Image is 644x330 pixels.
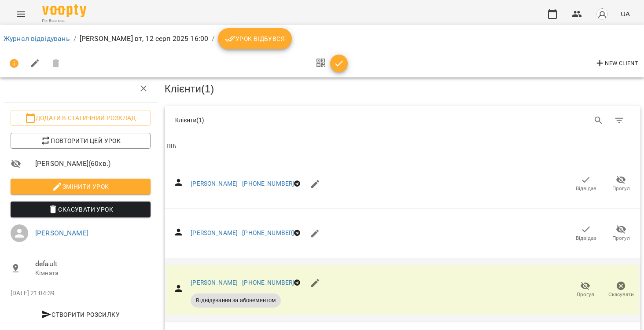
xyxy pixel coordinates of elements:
[11,307,151,323] button: Створити розсилку
[166,141,177,152] div: Sort
[596,8,608,20] img: avatar_s.png
[568,172,604,196] button: Відвідав
[576,235,596,242] span: Відвідав
[18,181,144,192] span: Змінити урок
[568,221,604,246] button: Відвідав
[191,229,238,236] a: [PERSON_NAME]
[4,28,640,49] nav: breadcrumb
[576,185,596,192] span: Відвідав
[11,110,151,126] button: Додати в статичний розклад
[604,221,639,246] button: Прогул
[191,297,281,304] span: Відвідування за абонементом
[603,278,639,302] button: Скасувати
[604,172,639,196] button: Прогул
[612,185,630,192] span: Прогул
[35,259,151,269] span: default
[165,106,640,134] div: Table Toolbar
[11,289,151,298] p: [DATE] 21:04:39
[11,133,151,149] button: Повторити цей урок
[242,229,294,236] a: [PHONE_NUMBER]
[191,180,238,187] a: [PERSON_NAME]
[567,278,603,302] button: Прогул
[165,83,640,95] h3: Клієнти ( 1 )
[588,110,609,131] button: Search
[42,4,86,17] img: Voopty Logo
[35,269,151,278] p: Кімната
[166,141,639,152] span: ПІБ
[18,136,144,146] span: Повторити цей урок
[191,279,238,286] a: [PERSON_NAME]
[175,116,396,125] div: Клієнти ( 1 )
[11,4,32,25] button: Menu
[14,309,147,320] span: Створити розсилку
[11,179,151,194] button: Змінити урок
[621,9,630,18] span: UA
[42,18,86,24] span: For Business
[18,204,144,215] span: Скасувати Урок
[609,110,630,131] button: Фільтр
[212,33,214,44] li: /
[35,229,88,237] a: [PERSON_NAME]
[608,291,634,298] span: Скасувати
[225,33,285,44] span: Урок відбувся
[577,291,594,298] span: Прогул
[242,180,294,187] a: [PHONE_NUMBER]
[218,28,292,49] button: Урок відбувся
[592,56,640,70] button: New Client
[612,235,630,242] span: Прогул
[617,6,633,22] button: UA
[74,33,76,44] li: /
[595,58,638,69] span: New Client
[242,279,294,286] a: [PHONE_NUMBER]
[18,113,144,123] span: Додати в статичний розклад
[4,34,70,43] a: Журнал відвідувань
[11,202,151,217] button: Скасувати Урок
[166,141,177,152] div: ПІБ
[35,158,151,169] span: [PERSON_NAME] ( 60 хв. )
[80,33,208,44] p: [PERSON_NAME] вт, 12 серп 2025 16:00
